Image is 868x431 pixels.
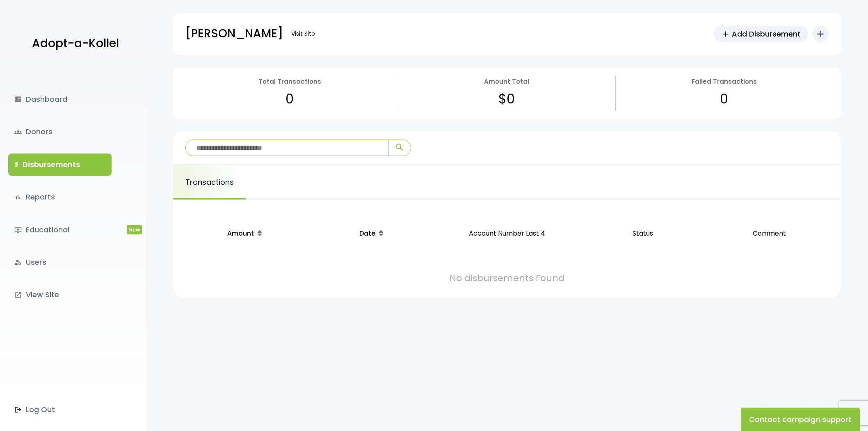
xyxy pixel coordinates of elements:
button: search [388,140,411,156]
a: groupsDonors [8,121,112,143]
p: Total Transactions [258,76,321,87]
td: No disbursements Found [181,259,833,289]
span: Date [359,229,375,238]
p: 0 [720,87,728,111]
button: add [812,26,829,42]
a: Adopt-a-Kollel [28,24,119,64]
i: bar_chart [14,193,22,201]
i: dashboard [14,96,22,103]
span: New [127,225,142,234]
a: $Disbursements [8,154,112,176]
p: 0 [286,87,294,111]
p: $0 [498,87,515,111]
i: $ [14,159,18,171]
a: launchView Site [8,284,112,306]
p: Account Number Last 4 [438,220,576,248]
i: launch [14,291,22,299]
a: Visit Site [287,26,319,42]
p: Amount Total [484,76,529,87]
i: ondemand_video [14,226,22,234]
p: Failed Transactions [692,76,757,87]
p: Status [583,220,703,248]
span: Add Disbursement [732,28,801,39]
a: manage_accountsUsers [8,251,112,273]
span: Amount [227,229,254,238]
a: bar_chartReports [8,186,112,208]
span: groups [14,128,22,136]
p: Comment [710,220,829,248]
button: Contact campaign support [741,408,860,431]
i: manage_accounts [14,259,22,266]
p: Adopt-a-Kollel [32,33,119,54]
a: dashboardDashboard [8,88,112,110]
a: addAdd Disbursement [714,26,808,42]
p: [PERSON_NAME] [185,23,283,44]
a: Log Out [8,399,112,421]
i: add [815,29,825,39]
span: search [395,142,404,152]
a: ondemand_videoEducationalNew [8,219,112,241]
span: add [721,30,730,39]
a: Transactions [173,165,246,199]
